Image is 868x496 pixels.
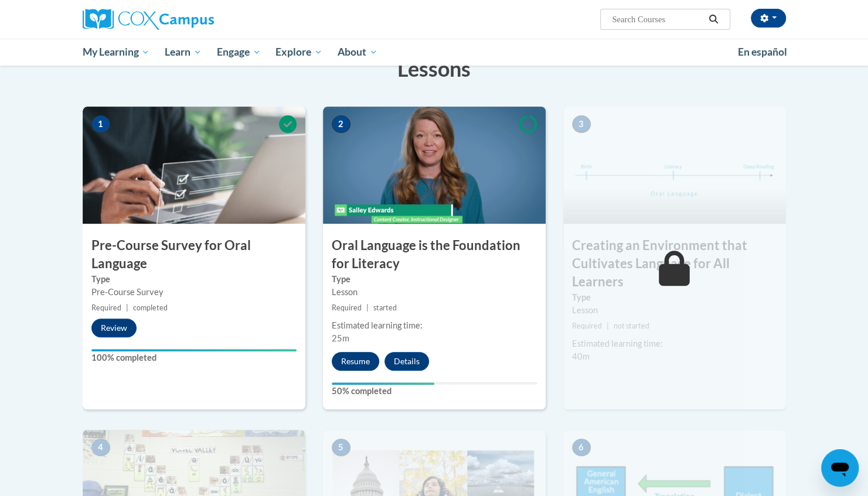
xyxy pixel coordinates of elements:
span: | [607,321,609,330]
span: About [338,45,377,59]
div: Your progress [91,349,297,351]
button: Account Settings [751,9,786,28]
span: Engage [217,45,261,59]
span: 4 [91,439,110,456]
span: 6 [572,439,591,456]
input: Search Courses [611,12,704,26]
span: 1 [91,115,110,133]
span: | [126,303,128,312]
div: Estimated learning time: [332,319,537,332]
img: Course Image [563,107,786,224]
button: Search [704,12,722,26]
label: 50% completed [332,385,537,398]
img: Course Image [83,107,305,224]
h3: Lessons [83,54,786,83]
div: Estimated learning time: [572,337,777,350]
span: Explore [275,45,322,59]
a: Engage [209,39,268,66]
h3: Creating an Environment that Cultivates Language for All Learners [563,237,786,290]
span: 5 [332,439,350,456]
span: started [373,303,397,312]
span: not started [614,321,649,330]
a: My Learning [75,39,158,66]
a: En español [730,40,795,64]
img: Course Image [323,107,546,224]
span: My Learning [82,45,149,59]
span: Learn [165,45,202,59]
label: 100% completed [91,351,297,364]
button: Review [91,319,137,337]
div: Lesson [332,286,537,299]
span: completed [133,303,168,312]
span: 25m [332,333,349,343]
span: Required [332,303,362,312]
label: Type [91,273,297,286]
button: Resume [332,352,379,371]
span: | [366,303,369,312]
a: About [330,39,385,66]
button: Details [384,352,429,371]
span: En español [738,46,787,58]
h3: Oral Language is the Foundation for Literacy [323,237,546,273]
img: Cox Campus [83,9,214,30]
div: Lesson [572,304,777,317]
span: Required [91,303,121,312]
iframe: Button to launch messaging window [821,449,859,487]
label: Type [332,273,537,286]
span: 3 [572,115,591,133]
h3: Pre-Course Survey for Oral Language [83,237,305,273]
span: Required [572,321,602,330]
span: 2 [332,115,350,133]
label: Type [572,291,777,304]
div: Pre-Course Survey [91,286,297,299]
div: Main menu [65,39,804,66]
a: Cox Campus [83,9,305,30]
a: Learn [157,39,209,66]
div: Your progress [332,382,434,385]
a: Explore [268,39,330,66]
span: 40m [572,351,590,361]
